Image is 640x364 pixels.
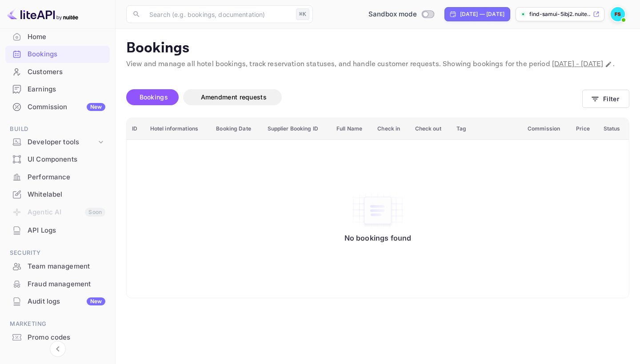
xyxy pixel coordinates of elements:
p: Bookings [126,40,629,57]
div: account-settings tabs [126,89,582,105]
div: Customers [5,63,110,81]
button: Filter [582,90,629,108]
a: Bookings [5,46,110,62]
th: Price [571,118,598,140]
div: Commission [28,102,105,112]
div: Earnings [5,81,110,98]
img: LiteAPI logo [7,7,78,21]
span: Bookings [140,93,168,101]
div: Developer tools [28,137,96,147]
div: Bookings [5,46,110,63]
div: Performance [5,169,110,186]
div: Whitelabel [28,190,105,200]
th: Check in [372,118,409,140]
div: Earnings [28,84,105,95]
div: Team management [5,258,110,275]
div: UI Components [5,151,110,168]
div: Performance [28,172,105,182]
a: Home [5,28,110,45]
div: Switch to Production mode [365,9,437,20]
p: View and manage all hotel bookings, track reservation statuses, and handle customer requests. Sho... [126,59,629,70]
span: [DATE] - [DATE] [552,59,603,69]
button: Collapse navigation [50,341,66,357]
div: API Logs [28,226,105,236]
img: No bookings found [351,192,404,229]
th: Full Name [331,118,372,140]
div: Customers [28,67,105,77]
th: Tag [451,118,522,140]
div: Bookings [28,49,105,59]
img: Find Samui [611,7,625,21]
a: UI Components [5,151,110,167]
div: Fraud management [28,279,105,289]
a: CommissionNew [5,99,110,115]
div: API Logs [5,222,110,239]
span: Marketing [5,319,110,329]
div: UI Components [28,154,105,165]
button: Change date range [604,60,613,69]
a: Audit logsNew [5,293,110,309]
th: Supplier Booking ID [262,118,332,140]
input: Search (e.g. bookings, documentation) [144,5,292,23]
a: Team management [5,258,110,274]
th: Hotel informations [145,118,211,140]
span: Sandbox mode [368,9,417,20]
a: Whitelabel [5,186,110,202]
th: Commission [522,118,571,140]
a: Customers [5,63,110,80]
table: booking table [127,118,629,298]
div: Team management [28,261,105,272]
a: Promo codes [5,329,110,345]
div: Promo codes [28,332,105,343]
div: Promo codes [5,329,110,346]
div: [DATE] — [DATE] [460,10,504,18]
div: Whitelabel [5,186,110,203]
a: Earnings [5,81,110,97]
th: Check out [410,118,451,140]
span: Amendment requests [201,93,267,101]
div: New [87,297,105,305]
div: CommissionNew [5,99,110,116]
div: New [87,103,105,111]
div: Home [5,28,110,46]
div: ⌘K [296,8,309,20]
a: API Logs [5,222,110,238]
th: Booking Date [211,118,262,140]
th: Status [598,118,629,140]
div: Audit logsNew [5,293,110,310]
div: Developer tools [5,135,110,150]
a: Performance [5,169,110,185]
p: find-samui-5ibj2.nuite... [529,10,591,18]
div: Audit logs [28,297,105,307]
div: Fraud management [5,276,110,293]
div: Home [28,32,105,42]
span: Build [5,124,110,134]
a: Fraud management [5,276,110,292]
span: Security [5,248,110,258]
th: ID [127,118,145,140]
p: No bookings found [344,233,412,242]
